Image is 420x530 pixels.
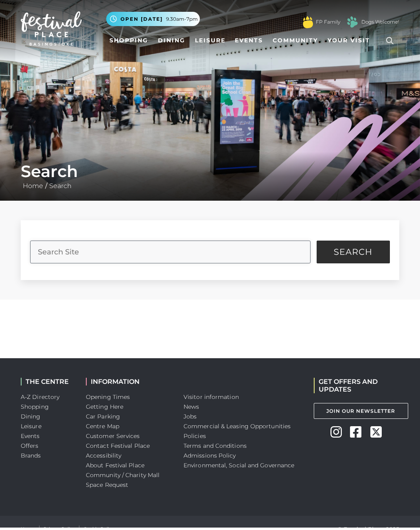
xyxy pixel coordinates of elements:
a: Offers [21,445,39,452]
span: Your Visit [328,39,370,48]
span: Open [DATE] [120,18,163,26]
div: / [15,164,405,194]
a: Policies [184,435,206,442]
img: Festival Place Logo [21,14,82,48]
a: Shopping [106,36,151,51]
h1: Search [21,164,399,184]
a: Leisure [21,425,42,433]
a: Accessibility [86,455,121,462]
a: Dining [21,416,41,423]
input: Search Site [30,243,310,266]
a: Home [21,185,45,193]
a: Contact Festival Place [86,445,150,452]
a: Community / Charity Mall Space Request [86,474,160,491]
a: Dogs Welcome! [361,21,399,28]
a: Shopping [21,406,49,413]
span: 9.30am-7pm [166,18,198,26]
a: Centre Map [86,425,119,433]
a: About Festival Place [86,464,144,472]
span: Search [334,251,372,259]
a: Admissions Policy [184,455,236,462]
a: News [184,406,199,413]
a: Events [21,435,40,442]
button: Search [317,243,390,266]
a: Jobs [184,416,197,423]
h2: INFORMATION [86,381,171,388]
a: Visitor information [184,396,239,403]
a: Getting Here [86,406,123,413]
a: Dining [155,36,188,51]
a: Car Parking [86,416,120,423]
a: Terms and Conditions [184,445,247,452]
a: Your Visit [324,36,377,51]
h2: GET OFFERS AND UPDATES [314,381,399,396]
a: Environmental, Social and Governance [184,464,294,472]
a: Leisure [192,36,229,51]
a: Search [47,185,74,193]
a: Brands [21,455,41,462]
a: Customer Services [86,435,140,442]
a: Commercial & Leasing Opportunities [184,425,291,433]
a: FP Family [316,21,340,28]
a: Opening Times [86,396,130,403]
a: Community [269,36,321,51]
button: Open [DATE] 9.30am-7pm [106,15,200,29]
a: Join Our Newsletter [314,406,408,422]
a: Events [232,36,266,51]
h2: THE CENTRE [21,381,74,388]
a: A-Z Directory [21,396,59,403]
